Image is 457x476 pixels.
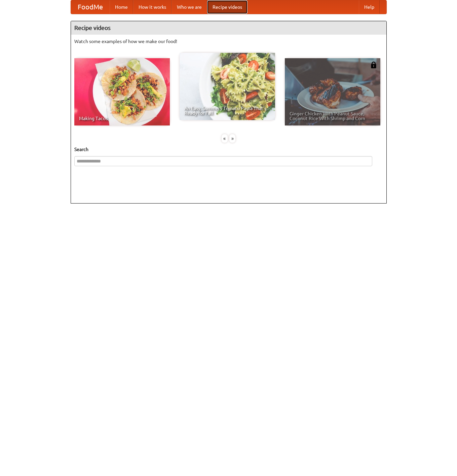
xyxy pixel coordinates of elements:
a: FoodMe [71,0,110,14]
div: « [222,134,228,143]
span: Making Tacos [79,116,165,121]
p: Watch some examples of how we make our food! [74,38,383,45]
h5: Search [74,146,383,153]
span: An Easy, Summery Tomato Pasta That's Ready for Fall [184,106,270,115]
a: Help [359,0,380,14]
a: Home [110,0,133,14]
h4: Recipe videos [71,21,386,35]
a: Recipe videos [207,0,247,14]
a: Making Tacos [74,58,170,125]
a: Who we are [172,0,207,14]
a: An Easy, Summery Tomato Pasta That's Ready for Fall [180,53,275,120]
div: » [229,134,235,143]
a: How it works [133,0,172,14]
img: 483408.png [370,62,377,68]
